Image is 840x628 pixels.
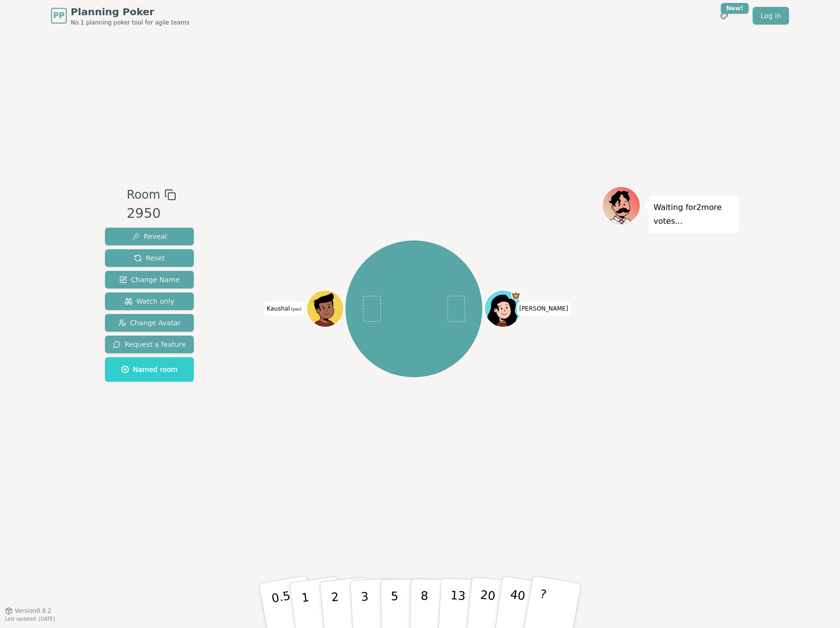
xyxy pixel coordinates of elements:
[71,5,189,19] span: Planning Poker
[132,232,167,241] span: Reveal
[113,340,186,349] span: Request a feature
[308,291,343,327] button: Click to change your avatar
[134,253,165,263] span: Reset
[105,249,194,267] button: Reset
[105,292,194,310] button: Watch only
[71,19,189,26] span: No.1 planning poker tool for agile teams
[53,10,64,22] span: PP
[105,228,194,245] button: Reveal
[127,204,176,224] div: 2950
[105,314,194,332] button: Change Avatar
[715,7,733,25] button: New!
[517,302,571,315] span: Click to change your name
[721,3,749,14] div: New!
[753,7,789,25] a: Log in
[290,307,302,312] span: (you)
[105,271,194,288] button: Change Name
[654,201,734,228] p: Waiting for 2 more votes...
[125,296,175,306] span: Watch only
[119,275,180,285] span: Change Name
[118,318,181,328] span: Change Avatar
[105,357,194,382] button: Named room
[5,616,55,622] span: Last updated: [DATE]
[5,607,52,615] button: Version0.9.2
[127,186,160,204] span: Room
[51,5,189,26] a: PPPlanning PokerNo.1 planning poker tool for agile teams
[264,302,304,315] span: Click to change your name
[105,336,194,353] button: Request a feature
[511,291,520,301] span: meghana is the host
[121,365,178,374] span: Named room
[15,607,52,615] span: Version 0.9.2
